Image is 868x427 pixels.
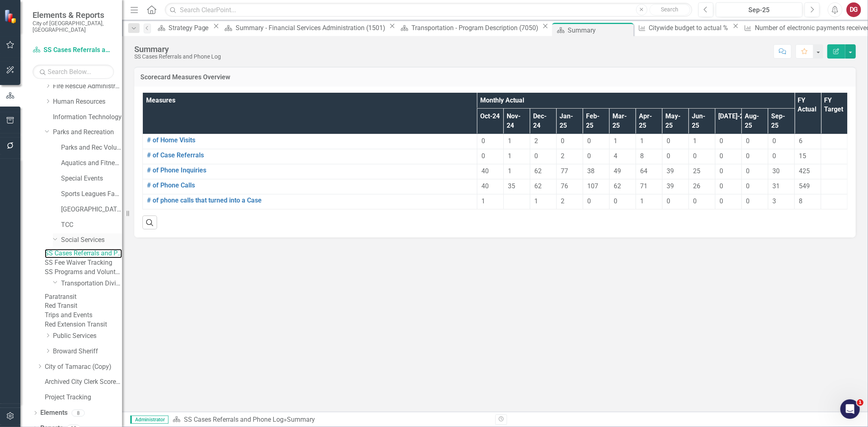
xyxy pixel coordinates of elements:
[45,377,122,387] a: Archived City Clerk Scorecard
[640,197,644,205] span: 1
[53,331,122,341] a: Public Services
[534,197,538,205] span: 1
[53,128,122,137] a: Parks and Recreation
[53,347,122,356] a: Broward Sheriff
[45,311,122,320] a: Trips and Events
[719,182,723,190] span: 0
[33,65,114,79] input: Search Below...
[61,159,122,168] a: Aquatics and Fitness Center
[719,5,800,15] div: Sep-25
[693,137,697,145] span: 1
[719,197,723,205] span: 0
[746,197,750,205] span: 0
[147,137,473,144] a: # of Home Visits
[772,137,776,145] span: 0
[45,258,122,268] a: SS Fee Waiver Tracking
[4,9,18,24] img: ClearPoint Strategy
[134,54,221,60] div: SS Cases Referrals and Phone Log
[561,182,568,190] span: 76
[61,205,122,214] a: [GEOGRAPHIC_DATA]
[719,152,723,160] span: 0
[649,4,690,15] button: Search
[481,137,485,145] span: 0
[33,46,114,55] a: SS Cases Referrals and Phone Log
[667,182,674,190] span: 39
[772,182,780,190] span: 31
[287,416,315,423] div: Summary
[587,167,595,175] span: 38
[45,292,122,302] a: Paratransit
[33,20,114,33] small: City of [GEOGRAPHIC_DATA], [GEOGRAPHIC_DATA]
[45,362,122,372] a: City of Tamarac (Copy)
[143,149,477,164] td: Double-Click to Edit Right Click for Context Menu
[534,137,538,145] span: 2
[45,249,122,258] a: SS Cases Referrals and Phone Log
[614,182,621,190] span: 62
[61,235,122,245] a: Social Services
[45,301,122,311] a: Red Transit
[155,23,211,33] a: Strategy Page
[719,137,723,145] span: 0
[534,167,542,175] span: 62
[649,23,730,33] div: Citywide budget to actual %
[693,152,697,160] span: 0
[165,3,692,17] input: Search ClearPoint...
[587,152,591,160] span: 0
[143,134,477,149] td: Double-Click to Edit Right Click for Context Menu
[719,167,723,175] span: 0
[236,23,387,33] div: Summary - Financial Services Administration (1501)
[640,182,647,190] span: 71
[693,167,700,175] span: 25
[481,182,489,190] span: 40
[61,220,122,230] a: TCC
[61,143,122,152] a: Parks and Rec Volunteers
[173,415,489,425] div: »
[134,45,221,54] div: Summary
[614,152,617,160] span: 4
[45,320,122,329] a: Red Extension Transit
[184,416,284,423] a: SS Cases Referrals and Phone Log
[33,10,114,20] span: Elements & Reports
[40,408,68,418] a: Elements
[772,167,780,175] span: 30
[846,2,861,17] button: DG
[840,399,860,419] iframe: Intercom live chat
[772,197,776,205] span: 3
[746,167,750,175] span: 0
[857,399,864,406] span: 1
[534,182,542,190] span: 62
[661,6,678,13] span: Search
[53,97,122,107] a: Human Resources
[147,197,473,204] a: # of phone calls that turned into a Case
[61,190,122,199] a: Sports Leagues Facilities Fields
[508,182,515,190] span: 35
[561,167,568,175] span: 77
[143,179,477,194] td: Double-Click to Edit Right Click for Context Menu
[587,182,598,190] span: 107
[716,2,802,17] button: Sep-25
[587,197,591,205] span: 0
[143,194,477,209] td: Double-Click to Edit Right Click for Context Menu
[799,182,810,190] span: 549
[53,113,122,122] a: Information Technology
[534,152,538,160] span: 0
[746,137,750,145] span: 0
[568,25,632,35] div: Summary
[667,167,674,175] span: 39
[799,152,806,160] span: 15
[168,23,211,33] div: Strategy Page
[481,167,489,175] span: 40
[746,182,750,190] span: 0
[481,197,485,205] span: 1
[140,74,850,81] h3: Scorecard Measures Overview
[561,197,564,205] span: 2
[508,167,512,175] span: 1
[614,167,621,175] span: 49
[640,137,644,145] span: 1
[772,152,776,160] span: 0
[45,393,122,402] a: Project Tracking
[667,152,670,160] span: 0
[561,137,564,145] span: 0
[147,167,473,174] a: # of Phone Inquiries
[640,152,644,160] span: 8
